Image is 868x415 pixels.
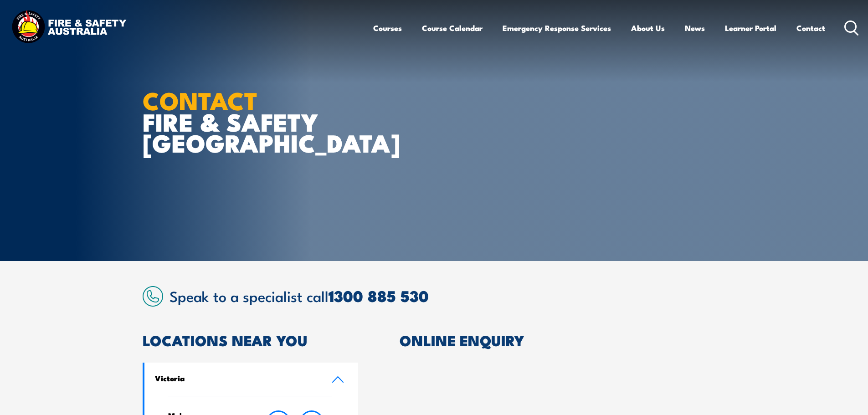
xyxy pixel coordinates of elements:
a: Victoria [144,363,359,396]
h1: FIRE & SAFETY [GEOGRAPHIC_DATA] [143,89,368,153]
h4: Victoria [155,373,318,383]
h2: ONLINE ENQUIRY [400,333,726,346]
a: 1300 885 530 [329,283,429,307]
a: Learner Portal [725,16,776,40]
a: About Us [631,16,665,40]
a: Contact [796,16,825,40]
a: Courses [373,16,402,40]
a: News [685,16,705,40]
strong: CONTACT [143,81,258,118]
h2: Speak to a specialist call [169,287,726,304]
a: Emergency Response Services [503,16,611,40]
h2: LOCATIONS NEAR YOU [143,333,359,346]
a: Course Calendar [422,16,483,40]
